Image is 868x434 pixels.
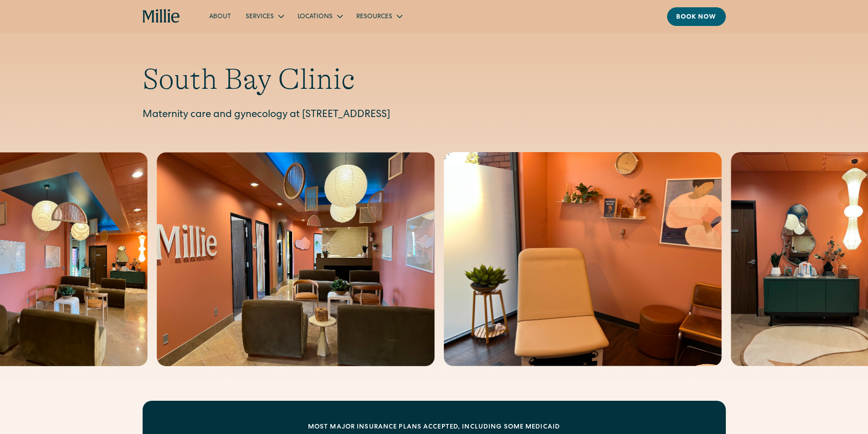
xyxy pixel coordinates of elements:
a: About [202,9,238,24]
a: Book now [667,7,726,26]
div: Locations [298,12,333,22]
h1: South Bay Clinic [143,62,726,97]
div: Book now [676,13,717,22]
div: MOST MAJOR INSURANCE PLANS ACCEPTED, INCLUDING some MEDICAID [308,423,560,432]
p: Maternity care and gynecology at [STREET_ADDRESS] [143,108,726,123]
div: Services [238,9,290,24]
div: Resources [349,9,409,24]
div: Locations [290,9,349,24]
div: Resources [356,12,392,22]
div: Services [246,12,274,22]
a: home [143,9,180,24]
